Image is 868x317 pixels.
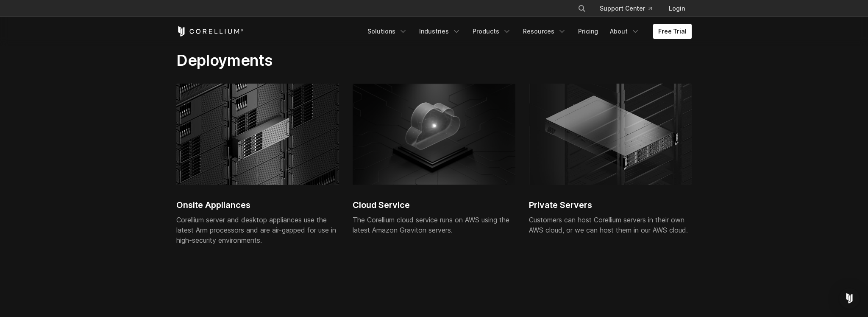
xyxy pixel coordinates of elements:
a: Solutions [362,24,412,39]
div: Navigation Menu [568,1,692,16]
a: Industries [414,24,466,39]
h2: Deployments [176,51,514,70]
h2: Onsite Appliances [176,199,339,211]
img: Corellium platform cloud service [353,84,515,185]
div: Open Intercom Messenger [839,288,860,309]
div: Navigation Menu [362,24,692,39]
button: Search [574,1,590,16]
a: Corellium Home [176,26,244,36]
img: Onsite Appliances for Corellium server and desktop appliances [176,84,339,185]
a: Products [467,24,516,39]
div: The Corellium cloud service runs on AWS using the latest Amazon Graviton servers. [353,215,515,235]
h2: Private Servers [529,199,692,211]
h2: Cloud Service [353,199,515,211]
img: Corellium Viper servers [529,84,692,185]
a: Support Center [593,1,659,16]
div: Corellium server and desktop appliances use the latest Arm processors and are air-gapped for use ... [176,215,339,245]
a: Resources [518,24,571,39]
a: About [605,24,645,39]
a: Login [662,1,692,16]
a: Free Trial [653,24,692,39]
div: Customers can host Corellium servers in their own AWS cloud, or we can host them in our AWS cloud. [529,215,692,235]
a: Pricing [573,24,603,39]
